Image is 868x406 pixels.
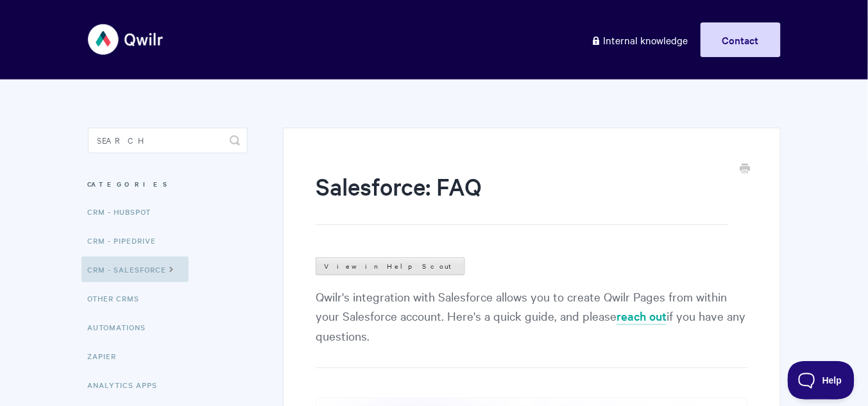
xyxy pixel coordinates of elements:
[701,22,781,57] a: Contact
[316,287,747,368] p: Qwilr's integration with Salesforce allows you to create Qwilr Pages from within your Salesforce ...
[617,308,667,325] a: reach out
[88,128,248,153] input: Search
[88,343,126,369] a: Zapier
[88,314,156,340] a: Automations
[316,170,728,225] h1: Salesforce: FAQ
[81,257,189,282] a: CRM - Salesforce
[788,361,855,400] iframe: Toggle Customer Support
[740,162,751,176] a: Print this Article
[316,257,465,275] a: View in Help Scout
[582,22,698,57] a: Internal knowledge
[88,15,164,63] img: Qwilr Help Center
[88,285,149,311] a: Other CRMs
[88,199,161,224] a: CRM - HubSpot
[88,173,248,196] h3: Categories
[88,372,167,398] a: Analytics Apps
[88,228,166,253] a: CRM - Pipedrive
